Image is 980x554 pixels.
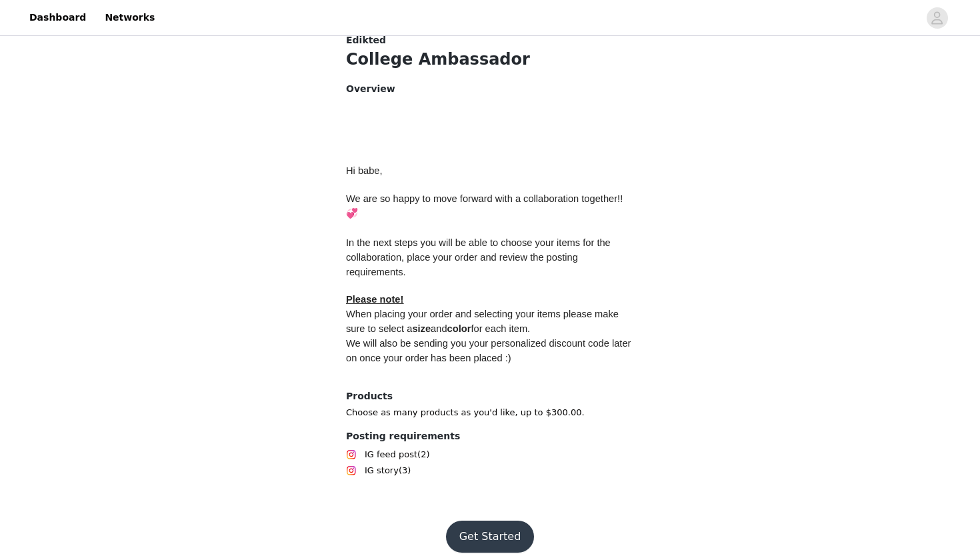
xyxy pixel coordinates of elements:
[346,165,383,176] span: Hi babe,
[346,294,403,305] span: Please note!
[365,464,399,477] span: IG story
[931,7,943,29] div: avatar
[346,338,634,363] span: We will also be sending you your personalized discount code later on once your order has been pla...
[346,47,634,71] h1: College Ambassador
[346,449,357,460] img: Instagram Icon
[447,323,471,334] strong: color
[346,193,623,219] span: We are so happy to move forward with a collaboration together!!💞
[412,323,431,334] strong: size
[446,521,535,553] button: Get Started
[417,448,429,461] span: (2)
[97,3,163,33] a: Networks
[21,3,94,33] a: Dashboard
[346,406,634,419] p: Choose as many products as you'd like, up to $300.00.
[346,389,634,403] h4: Products
[399,464,411,477] span: (3)
[365,448,417,461] span: IG feed post
[346,237,613,277] span: In the next steps you will be able to choose your items for the collaboration, place your order a...
[346,82,634,96] h4: Overview
[346,33,386,47] span: Edikted
[346,309,621,334] span: When placing your order and selecting your items please make sure to select a and for each item.
[346,429,634,443] h4: Posting requirements
[346,465,357,476] img: Instagram Icon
